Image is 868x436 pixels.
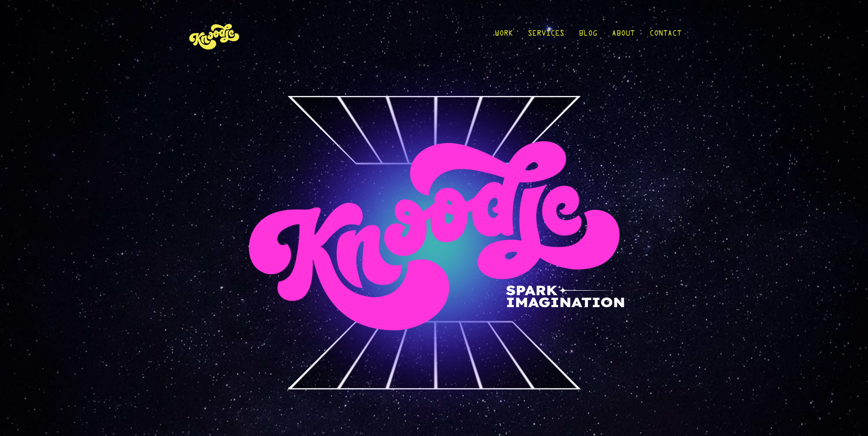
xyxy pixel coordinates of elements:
a: About [612,15,635,57]
a: Contact [649,15,681,57]
img: KnoLogo(yellow) [187,15,242,57]
a: Work [495,15,513,57]
a: Services [528,15,564,57]
a: Blog [579,15,597,57]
